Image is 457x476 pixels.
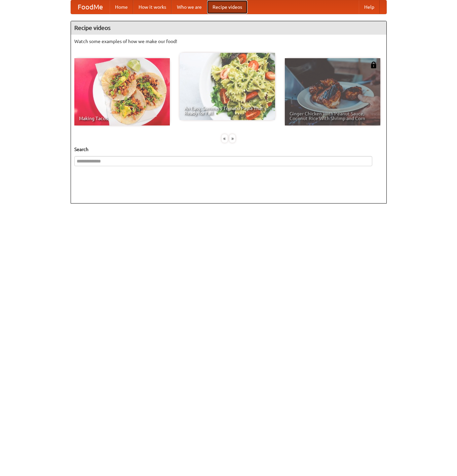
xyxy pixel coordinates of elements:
span: Making Tacos [79,116,165,121]
a: How it works [133,0,172,14]
a: Who we are [172,0,207,14]
img: 483408.png [370,62,377,68]
a: Home [110,0,133,14]
span: An Easy, Summery Tomato Pasta That's Ready for Fall [184,106,270,115]
div: » [229,134,235,143]
a: Making Tacos [74,58,170,125]
div: « [222,134,228,143]
a: FoodMe [71,0,110,14]
a: An Easy, Summery Tomato Pasta That's Ready for Fall [180,53,275,120]
h5: Search [74,146,383,153]
p: Watch some examples of how we make our food! [74,38,383,45]
a: Recipe videos [207,0,247,14]
h4: Recipe videos [71,21,386,35]
a: Help [359,0,380,14]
